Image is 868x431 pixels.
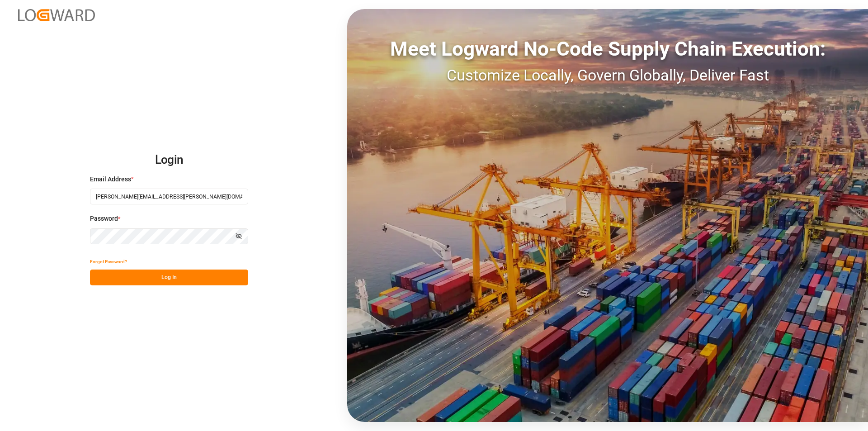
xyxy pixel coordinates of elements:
[347,64,868,87] div: Customize Locally, Govern Globally, Deliver Fast
[18,9,95,21] img: Logward_new_orange.png
[347,34,868,64] div: Meet Logward No-Code Supply Chain Execution:
[90,214,118,223] span: Password
[90,270,248,285] button: Log In
[90,189,248,204] input: Enter your email
[90,146,248,175] h2: Login
[90,175,131,184] span: Email Address
[90,254,127,270] button: Forgot Password?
